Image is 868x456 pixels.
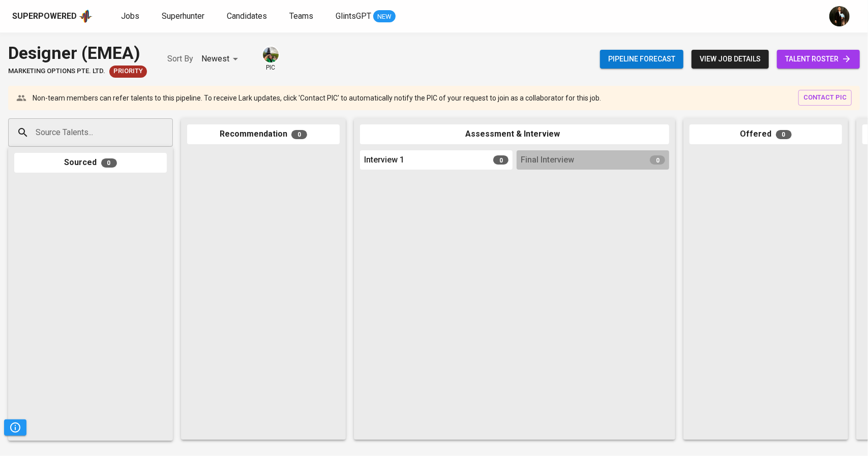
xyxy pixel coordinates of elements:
span: Teams [289,11,313,21]
span: NEW [373,12,396,22]
span: Priority [109,67,147,76]
div: Recommendation [187,124,340,144]
div: pic [262,46,280,72]
span: talent roster [785,53,852,66]
span: GlintsGPT [336,11,371,21]
div: Assessment & Interview [360,124,669,144]
img: ridlo@glints.com [829,6,850,26]
span: view job details [700,53,761,66]
div: Newest [201,50,242,69]
span: Interview 1 [364,154,404,166]
p: Sort By [167,53,193,65]
p: Non-team members can refer talents to this pipeline. To receive Lark updates, click 'Contact PIC'... [33,93,601,103]
a: Teams [289,10,315,23]
span: 0 [291,130,307,139]
div: Designer (EMEA) [8,41,147,66]
a: Jobs [121,10,141,23]
img: app logo [79,9,93,24]
span: contact pic [803,92,847,104]
span: Superhunter [162,11,204,21]
a: GlintsGPT NEW [336,10,396,23]
a: Superpoweredapp logo [12,9,93,24]
span: Jobs [121,11,139,21]
a: Superhunter [162,10,206,23]
a: Candidates [227,10,269,23]
span: MARKETING OPTIONS PTE. LTD. [8,67,105,76]
div: Sourced [14,153,167,173]
span: 0 [101,158,117,168]
button: contact pic [798,90,852,106]
span: Final Interview [521,154,574,166]
button: Pipeline Triggers [4,419,26,436]
span: Candidates [227,11,267,21]
span: 0 [493,155,508,165]
button: Open [167,132,169,134]
a: talent roster [777,50,860,69]
div: New Job received from Demand Team [109,66,147,78]
div: Superpowered [12,11,77,22]
button: view job details [692,50,769,69]
div: Offered [690,124,842,144]
p: Newest [201,53,229,65]
img: eva@glints.com [263,47,279,62]
span: Pipeline forecast [608,53,675,66]
span: 0 [776,130,792,139]
button: Pipeline forecast [600,50,683,69]
span: 0 [650,155,665,165]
